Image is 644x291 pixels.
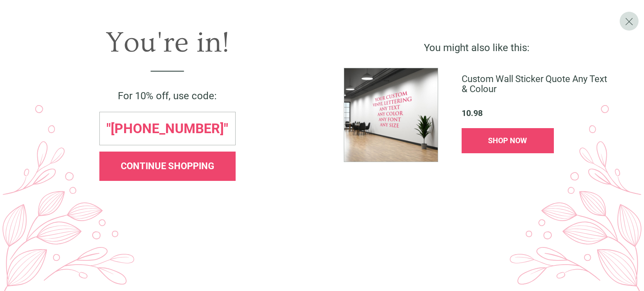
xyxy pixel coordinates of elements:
[462,74,610,94] span: Custom Wall Sticker Quote Any Text & Colour
[106,122,228,135] span: "[PHONE_NUMBER]"
[625,15,634,28] span: X
[121,161,214,171] span: CONTINUE SHOPPING
[344,68,438,162] img: %5BWS-74142-XS-F-DI_1754659053552.jpg
[488,136,527,145] span: SHOP NOW
[118,90,217,102] span: For 10% off, use code:
[106,26,229,59] span: You're in!
[462,109,483,117] span: 10.98
[424,42,530,54] span: You might also like this:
